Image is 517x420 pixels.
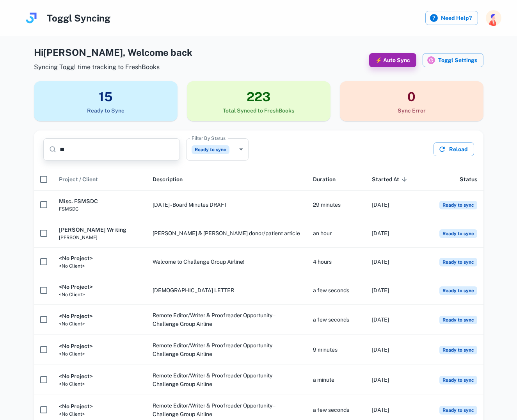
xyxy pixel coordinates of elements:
[366,305,424,335] td: [DATE]
[307,191,365,219] td: 29 minutes
[439,346,477,354] span: Ready to sync
[23,10,39,26] img: logo.svg
[192,145,229,154] span: Ready to sync
[307,219,365,248] td: an hour
[439,258,477,266] span: Ready to sync
[59,381,140,388] span: <No Client>
[146,365,307,395] td: Remote Editor/Writer & Proofreader Opportunity – Challenge Group Airline
[307,248,365,276] td: 4 hours
[313,175,336,184] span: Duration
[439,316,477,324] span: Ready to sync
[439,201,477,209] span: Ready to sync
[59,342,140,350] h6: <No Project>
[59,197,140,206] h6: Misc. FSMSDC
[307,335,365,365] td: 9 minutes
[366,276,424,305] td: [DATE]
[439,286,477,295] span: Ready to sync
[307,276,365,305] td: a few seconds
[340,88,483,106] h3: 0
[59,312,140,320] h6: <No Project>
[59,225,140,234] h6: [PERSON_NAME] Writing
[59,234,140,241] span: [PERSON_NAME]
[423,53,483,67] button: Toggl iconToggl Settings
[192,135,226,141] label: Filter By Status
[425,11,478,25] label: Need Help?
[34,106,178,115] h6: Ready to Sync
[59,372,140,381] h6: <No Project>
[186,138,249,161] div: Ready to sync
[366,219,424,248] td: [DATE]
[460,175,477,184] span: Status
[59,411,140,418] span: <No Client>
[439,229,477,238] span: Ready to sync
[340,106,483,115] h6: Sync Error
[366,365,424,395] td: [DATE]
[146,276,307,305] td: [DEMOGRAPHIC_DATA] LETTER
[59,291,140,298] span: <No Client>
[366,191,424,219] td: [DATE]
[59,350,140,357] span: <No Client>
[146,248,307,276] td: Welcome to Challenge Group Airline!
[59,282,140,291] h6: <No Project>
[146,191,307,219] td: [DATE] - Board Minutes DRAFT
[433,142,474,156] button: Reload
[307,305,365,335] td: a few seconds
[146,219,307,248] td: [PERSON_NAME] & [PERSON_NAME] donor/patient article
[307,365,365,395] td: a minute
[47,11,110,25] h4: Toggl Syncing
[486,10,501,26] img: photoURL
[366,335,424,365] td: [DATE]
[146,335,307,365] td: Remote Editor/Writer & Proofreader Opportunity – Challenge Group Airline
[153,175,183,184] span: Description
[59,402,140,411] h6: <No Project>
[439,376,477,384] span: Ready to sync
[146,305,307,335] td: Remote Editor/Writer & Proofreader Opportunity – Challenge Group Airline
[59,254,140,263] h6: <No Project>
[59,175,98,184] span: Project / Client
[187,88,330,106] h3: 223
[59,263,140,270] span: <No Client>
[59,206,140,213] span: FSMSDC
[372,175,409,184] span: Started At
[34,88,178,106] h3: 15
[427,56,435,64] img: Toggl icon
[439,406,477,415] span: Ready to sync
[59,320,140,327] span: <No Client>
[34,63,192,72] span: Syncing Toggl time tracking to FreshBooks
[34,45,192,59] h4: Hi [PERSON_NAME] , Welcome back
[369,53,416,67] button: ⚡ Auto Sync
[366,248,424,276] td: [DATE]
[187,106,330,115] h6: Total Synced to FreshBooks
